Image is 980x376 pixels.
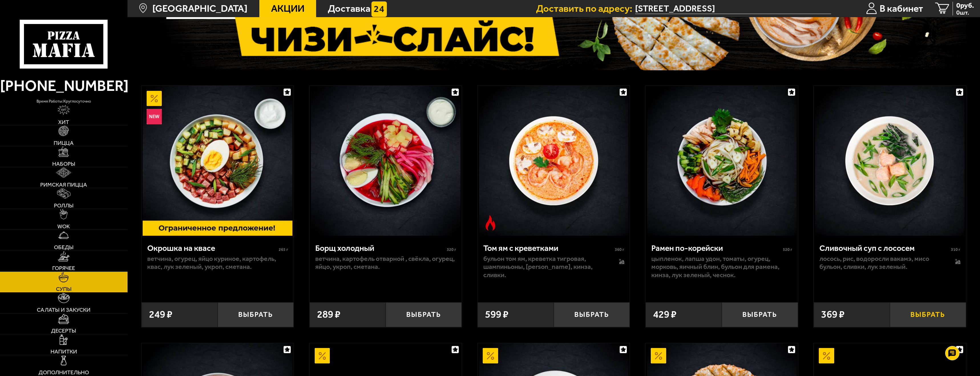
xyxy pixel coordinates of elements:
img: Новинка [147,109,162,124]
span: Десерты [51,328,76,334]
span: Горячее [52,265,75,271]
img: Акционный [147,91,162,106]
span: 0 руб. [956,2,974,9]
img: Акционный [651,348,666,363]
span: Салаты и закуски [37,307,90,313]
img: Борщ холодный [311,86,460,235]
div: Окрошка на квасе [147,243,277,253]
div: Рамен по-корейски [651,243,781,253]
img: Акционный [315,348,330,363]
span: Супы [56,286,72,292]
span: Римская пицца [40,182,87,188]
span: 369 ₽ [821,309,844,320]
img: Окрошка на квасе [143,86,292,235]
a: Сливочный суп с лососем [814,86,966,235]
span: 265 г [279,247,288,252]
p: цыпленок, лапша удон, томаты, огурец, морковь, яичный блин, бульон для рамена, кинза, лук зеленый... [651,255,792,279]
a: Рамен по-корейски [646,86,798,235]
span: 520 г [783,247,792,252]
img: Рамен по-корейски [647,86,797,235]
span: [GEOGRAPHIC_DATA] [152,4,247,13]
img: Острое блюдо [483,215,498,231]
img: Сливочный суп с лососем [815,86,965,235]
span: Дальневосточный проспект, 74 [635,3,831,14]
span: Наборы [52,161,75,167]
span: Обеды [54,245,74,250]
span: Напитки [50,349,77,355]
span: Хит [58,119,69,125]
button: Выбрать [554,302,630,327]
p: бульон том ям, креветка тигровая, шампиньоны, [PERSON_NAME], кинза, сливки. [483,255,609,279]
div: Борщ холодный [315,243,445,253]
button: Выбрать [386,302,462,327]
span: Роллы [54,203,74,209]
span: WOK [57,224,70,229]
button: Выбрать [218,302,294,327]
span: 0 шт. [956,9,974,15]
p: лосось, рис, водоросли вакамэ, мисо бульон, сливки, лук зеленый. [819,255,945,271]
button: Выбрать [890,302,966,327]
span: 429 ₽ [653,309,676,320]
span: 289 ₽ [317,309,340,320]
span: Акции [271,4,304,13]
img: Акционный [483,348,498,363]
img: Том ям с креветками [479,86,629,235]
a: Острое блюдоТом ям с креветками [478,86,630,235]
p: ветчина, огурец, яйцо куриное, картофель, квас, лук зеленый, укроп, сметана. [147,255,288,271]
span: 360 г [615,247,624,252]
span: Пицца [54,140,74,146]
input: Ваш адрес доставки [635,3,831,14]
span: Доставка [328,4,370,13]
span: 310 г [951,247,960,252]
button: Выбрать [722,302,798,327]
span: 320 г [447,247,456,252]
span: Дополнительно [39,370,89,375]
span: В кабинет [880,4,923,13]
img: 15daf4d41897b9f0e9f617042186c801.svg [371,1,387,17]
div: Сливочный суп с лососем [819,243,949,253]
img: Акционный [819,348,834,363]
a: Борщ холодный [310,86,462,235]
p: ветчина, картофель отварной , свёкла, огурец, яйцо, укроп, сметана. [315,255,456,271]
span: 599 ₽ [485,309,508,320]
span: Доставить по адресу: [536,4,635,13]
span: 249 ₽ [149,309,172,320]
div: Том ям с креветками [483,243,613,253]
a: АкционныйНовинкаОкрошка на квасе [142,86,294,235]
